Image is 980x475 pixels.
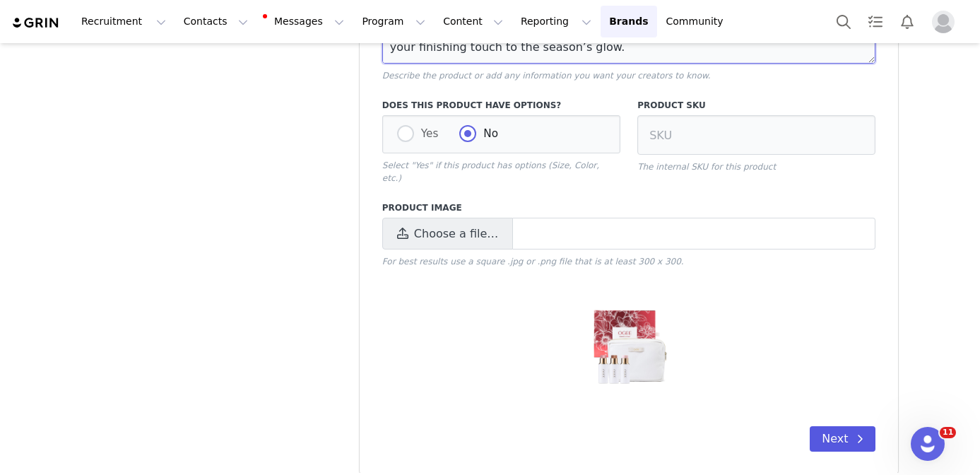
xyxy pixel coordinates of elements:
[637,160,875,173] p: The internal SKU for this product
[637,115,875,155] input: SKU
[382,255,876,268] p: For best results use a square .jpg or .png file that is at least 300 x 300.
[940,427,956,438] span: 11
[476,127,498,140] span: No
[414,225,498,242] span: Choose a file…
[810,426,875,452] button: Next
[512,6,600,37] button: Reporting
[382,99,620,112] label: Does this Product Have Options?
[923,11,969,33] button: Profile
[581,299,677,394] img: Image
[175,6,256,37] button: Contacts
[382,159,620,184] p: Select "Yes" if this product has options (Size, Color, etc.)
[353,6,434,37] button: Program
[932,11,955,33] img: placeholder-profile.jpg
[382,69,876,82] p: Describe the product or add any information you want your creators to know.
[382,201,876,214] label: Product Image
[11,16,61,30] img: grin logo
[658,6,738,37] a: Community
[435,6,512,37] button: Content
[73,6,175,37] button: Recruitment
[828,6,859,37] button: Search
[637,99,875,112] label: Product SKU
[911,427,945,461] iframe: Intercom live chat
[892,6,923,37] button: Notifications
[860,6,891,37] a: Tasks
[414,127,439,140] span: Yes
[601,6,656,37] a: Brands
[257,6,353,37] button: Messages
